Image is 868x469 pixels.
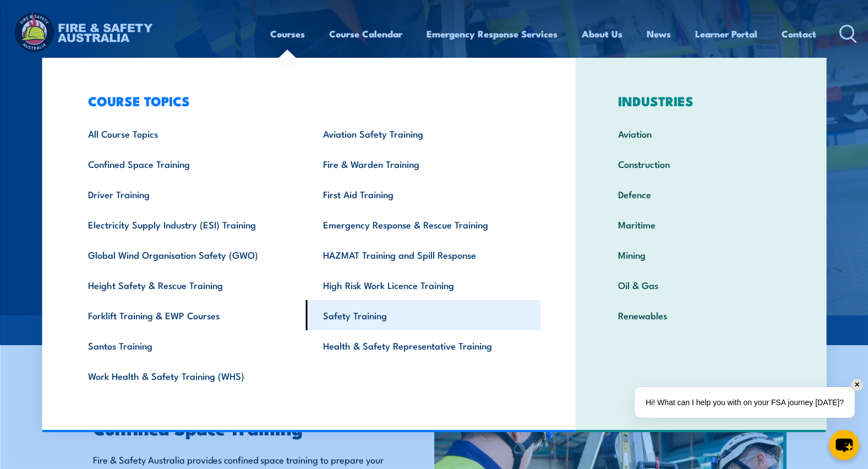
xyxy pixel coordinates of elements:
a: Driver Training [71,179,306,209]
h3: COURSE TOPICS [71,93,541,108]
a: Confined Space Training [71,149,306,179]
a: All Course Topics [71,118,306,149]
h3: INDUSTRIES [601,93,801,108]
a: Course Calendar [329,19,402,48]
a: Aviation Safety Training [306,118,541,149]
a: Construction [601,149,801,179]
a: Maritime [601,209,801,239]
a: Mining [601,239,801,270]
a: Emergency Response Services [427,19,558,48]
a: Electricity Supply Industry (ESI) Training [71,209,306,239]
a: HAZMAT Training and Spill Response [306,239,541,270]
a: Height Safety & Rescue Training [71,270,306,300]
a: First Aid Training [306,179,541,209]
a: Aviation [601,118,801,149]
a: About Us [582,19,623,48]
button: chat-button [829,430,859,460]
a: Renewables [601,300,801,330]
a: High Risk Work Licence Training [306,270,541,300]
div: Hi! What can I help you with on your FSA journey [DATE]? [635,387,855,418]
a: Work Health & Safety Training (WHS) [71,361,306,391]
a: Learner Portal [695,19,757,48]
a: Forklift Training & EWP Courses [71,300,306,330]
a: News [647,19,671,48]
h2: Confined Space Training [93,420,384,435]
a: Defence [601,179,801,209]
a: Oil & Gas [601,270,801,300]
a: Santos Training [71,330,306,361]
a: Safety Training [306,300,541,330]
a: Global Wind Organisation Safety (GWO) [71,239,306,270]
div: ✕ [851,379,863,391]
a: Contact [782,19,816,48]
a: Emergency Response & Rescue Training [306,209,541,239]
a: Fire & Warden Training [306,149,541,179]
a: Courses [270,19,305,48]
a: Health & Safety Representative Training [306,330,541,361]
